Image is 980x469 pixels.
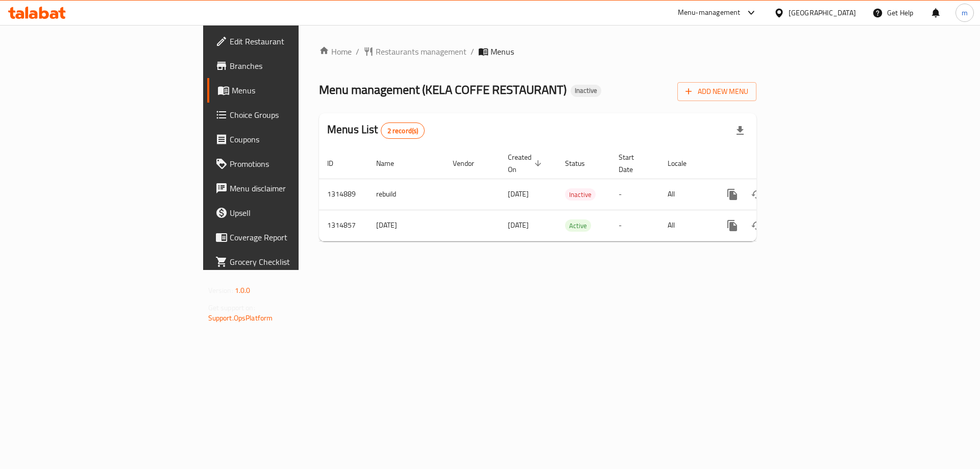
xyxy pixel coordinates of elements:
button: Add New Menu [677,82,756,101]
span: Version: [208,284,233,297]
a: Menu disclaimer [207,176,367,201]
span: Created On [508,151,545,176]
a: Grocery Checklist [207,250,367,274]
td: - [610,210,659,241]
td: All [659,210,712,241]
a: Menus [207,78,367,103]
nav: breadcrumb [319,45,756,58]
span: ID [327,157,347,169]
table: enhanced table [319,148,826,241]
button: Change Status [745,213,769,238]
a: Upsell [207,201,367,225]
span: Status [565,157,598,169]
a: Edit Restaurant [207,29,367,54]
span: Edit Restaurant [230,35,359,47]
span: Menu disclaimer [230,182,359,194]
a: Coupons [207,127,367,152]
span: Vendor [453,157,487,169]
div: Inactive [565,188,596,201]
a: Support.OpsPlatform [208,311,273,325]
div: Inactive [571,85,601,97]
span: Active [565,220,591,232]
a: Branches [207,54,367,78]
span: Menus [232,84,359,96]
td: All [659,179,712,210]
td: rebuild [368,179,445,210]
span: Menus [491,45,514,58]
span: Name [376,157,407,169]
th: Actions [712,148,826,179]
span: Coupons [230,133,359,145]
span: Choice Groups [230,109,359,121]
span: Get support on: [208,301,255,314]
span: Inactive [571,86,601,95]
a: Promotions [207,152,367,176]
span: 1.0.0 [235,284,251,297]
h2: Menus List [327,122,425,139]
span: Restaurants management [376,45,467,58]
span: 2 record(s) [381,126,425,136]
span: Coverage Report [230,231,359,243]
div: Total records count [381,122,425,139]
li: / [471,45,474,58]
span: Add New Menu [685,85,748,98]
span: [DATE] [508,218,529,232]
span: Branches [230,60,359,72]
span: Promotions [230,158,359,170]
a: Coverage Report [207,225,367,250]
button: Change Status [745,182,769,207]
a: Restaurants management [363,45,467,58]
span: Locale [668,157,700,169]
div: [GEOGRAPHIC_DATA] [789,7,856,18]
span: Start Date [619,151,647,176]
span: [DATE] [508,187,529,201]
a: Choice Groups [207,103,367,127]
td: - [610,179,659,210]
button: more [720,182,745,207]
span: Inactive [565,189,596,201]
span: Menu management ( KELA COFFE RESTAURANT ) [319,78,567,101]
div: Export file [728,118,752,143]
span: m [962,7,968,18]
td: [DATE] [368,210,445,241]
span: Grocery Checklist [230,256,359,268]
span: Upsell [230,207,359,219]
button: more [720,213,745,238]
div: Menu-management [678,7,741,19]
